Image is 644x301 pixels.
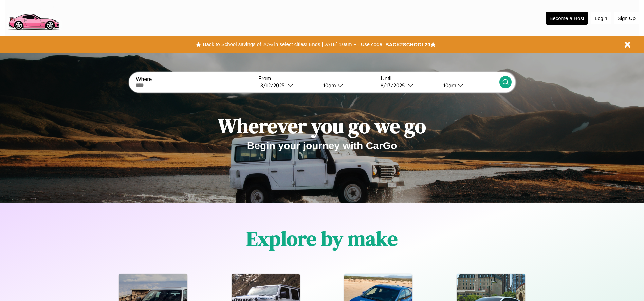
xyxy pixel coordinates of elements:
div: 8 / 12 / 2025 [260,82,288,89]
button: Login [591,12,611,24]
h1: Explore by make [246,225,398,252]
button: Back to School savings of 20% in select cities! Ends [DATE] 10am PT.Use code: [201,40,385,49]
div: 8 / 13 / 2025 [381,82,408,89]
img: logo [5,3,62,32]
button: Become a Host [546,12,588,25]
button: 10am [318,82,377,89]
label: Where [136,76,254,82]
label: From [258,76,377,82]
button: 10am [438,82,499,89]
div: 10am [320,82,338,89]
div: 10am [440,82,458,89]
button: Sign Up [614,12,639,24]
button: 8/12/2025 [258,82,318,89]
label: Until [381,76,499,82]
b: BACK2SCHOOL20 [385,42,430,48]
